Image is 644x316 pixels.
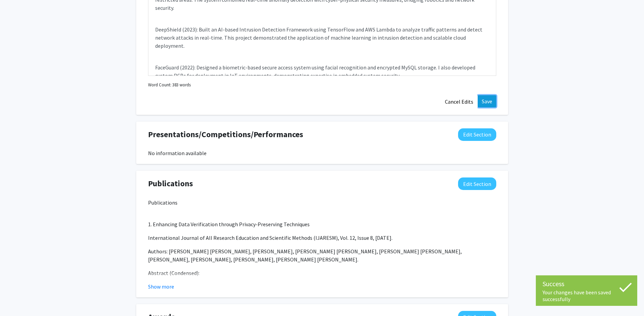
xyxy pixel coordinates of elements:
[148,282,174,291] button: Show more
[148,234,496,242] p: International Journal of All Research Education and Scientific Methods (IJARESM), Vol. 12, Issue ...
[155,25,489,50] p: DeepShield (2023): Built an AI-based Intrusion Detection Framework using TensorFlow and AWS Lambd...
[148,269,496,277] p: Abstract (Condensed):
[543,279,630,289] div: Success
[148,198,496,207] p: Publications
[148,220,496,228] p: 1. Enhancing Data Verification through Privacy-Preserving Techniques
[148,177,193,190] span: Publications
[458,128,496,141] button: Edit Presentations/Competitions/Performances
[148,82,191,88] small: Word Count: 383 words
[5,286,29,311] iframe: Chat
[458,177,496,190] button: Edit Publications
[543,289,630,302] div: Your changes have been saved successfully
[478,95,496,107] button: Save
[148,247,496,264] p: Authors: [PERSON_NAME] [PERSON_NAME], [PERSON_NAME], [PERSON_NAME] [PERSON_NAME], [PERSON_NAME] [...
[440,95,478,108] button: Cancel Edits
[148,128,303,141] span: Presentations/Competitions/Performances
[148,149,496,157] div: No information available
[155,63,489,80] p: FaceGuard (2022): Designed a biometric-based secure access system using facial recognition and en...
